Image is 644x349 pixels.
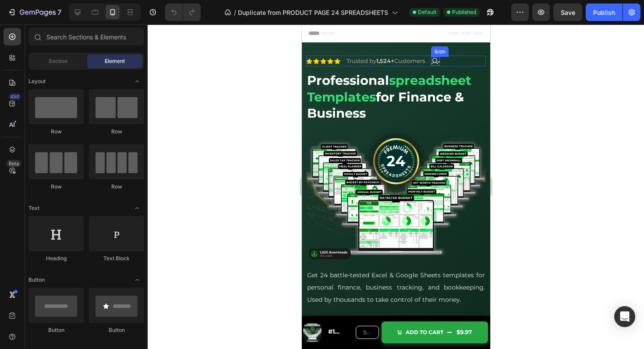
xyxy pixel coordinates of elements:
span: Text [28,204,39,212]
div: Publish [593,8,615,17]
span: Element [105,57,125,65]
button: 7 [4,3,65,21]
input: Search Sections & Elements [28,28,144,45]
span: Layout [28,77,46,85]
div: Row [28,183,84,191]
p: 7 [57,7,61,17]
span: Default [418,8,436,16]
span: Section [49,57,67,65]
div: Text Block [89,255,144,262]
div: Heading [28,255,84,262]
span: Button [28,276,45,284]
span: Duplicate from PRODUCT PAGE 24 SPREADSHEETS [238,8,388,17]
div: Row [89,128,144,136]
span: Published [452,8,476,16]
span: Toggle open [130,74,144,88]
button: Save [553,3,582,21]
span: Save [561,9,575,16]
div: Row [89,183,144,191]
div: Beta [7,160,21,167]
span: Toggle open [130,273,144,287]
span: Toggle open [130,201,144,215]
div: Open Intercom Messenger [614,306,635,327]
span: / [234,8,236,17]
iframe: Design area [302,24,490,349]
div: Button [28,326,84,334]
div: Undo/Redo [165,3,201,21]
div: 450 [8,93,21,100]
button: Publish [586,3,623,21]
div: Button [89,326,144,334]
div: Row [28,128,84,136]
